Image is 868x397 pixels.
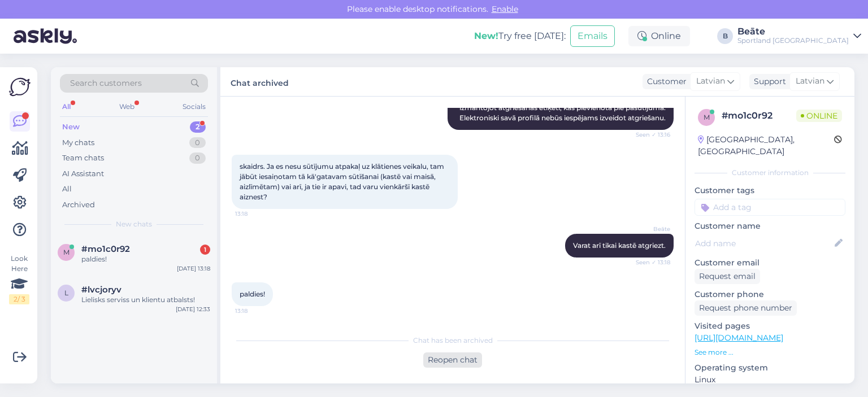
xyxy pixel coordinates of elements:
[628,258,670,267] span: Seen ✓ 13:18
[9,294,29,304] div: 2 / 3
[695,289,845,300] p: Customer phone
[796,110,842,122] span: Online
[695,362,845,374] p: Operating system
[62,184,72,195] div: All
[643,76,687,88] div: Customer
[116,219,152,229] span: New chats
[474,29,566,43] div: Try free [DATE]:
[189,137,206,149] div: 0
[64,289,68,297] span: l
[570,25,615,47] button: Emails
[189,152,206,164] div: 0
[62,168,104,180] div: AI Assistant
[62,121,80,133] div: New
[60,99,73,114] div: All
[695,257,845,269] p: Customer email
[573,241,666,250] span: Varat arī tikai kastē atgriezt.
[413,335,493,346] span: Chat has been archived
[177,264,210,273] div: [DATE] 13:18
[695,220,845,232] p: Customer name
[695,333,783,343] a: [URL][DOMAIN_NAME]
[704,113,710,121] span: m
[628,130,670,139] span: Seen ✓ 13:16
[70,77,142,89] span: Search customers
[749,76,786,88] div: Support
[717,28,733,44] div: B
[695,269,760,284] div: Request email
[117,99,137,114] div: Web
[488,4,522,14] span: Enable
[235,210,277,218] span: 13:18
[737,36,849,45] div: Sportland [GEOGRAPHIC_DATA]
[695,199,845,216] input: Add a tag
[9,254,29,304] div: Look Here
[231,74,289,89] label: Chat archived
[695,300,797,316] div: Request phone number
[796,75,824,88] span: Latvian
[9,76,31,98] img: Askly Logo
[81,244,130,254] span: #mo1c0r92
[628,26,690,46] div: Online
[423,352,482,368] div: Reopen chat
[176,305,210,313] div: [DATE] 12:33
[737,27,849,36] div: Beāte
[180,99,208,114] div: Socials
[62,199,95,211] div: Archived
[62,137,94,149] div: My chats
[190,121,206,133] div: 2
[695,320,845,332] p: Visited pages
[695,185,845,197] p: Customer tags
[695,237,832,250] input: Add name
[240,162,446,201] span: skaidrs. Ja es nesu sūtījumu atpakaļ uz klātienes veikalu, tam jābūt iesaiņotam tā kā'gatavam sūt...
[696,75,725,88] span: Latvian
[474,30,498,41] b: New!
[235,307,277,315] span: 13:18
[722,109,796,123] div: # mo1c0r92
[698,134,834,158] div: [GEOGRAPHIC_DATA], [GEOGRAPHIC_DATA]
[81,295,210,305] div: Lielisks serviss un klientu atbalsts!
[81,285,121,295] span: #lvcjoryv
[63,248,70,256] span: m
[695,347,845,357] p: See more ...
[737,27,861,45] a: BeāteSportland [GEOGRAPHIC_DATA]
[695,168,845,178] div: Customer information
[81,254,210,264] div: paldies!
[200,245,210,255] div: 1
[628,225,670,233] span: Beāte
[62,152,104,164] div: Team chats
[240,290,265,298] span: paldies!
[695,374,845,386] p: Linux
